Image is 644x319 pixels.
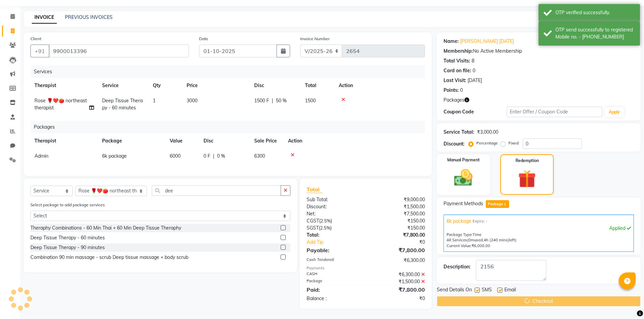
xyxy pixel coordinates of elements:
div: Card on file: [444,67,471,74]
th: Sale Price [250,133,284,149]
div: ₹9,000.00 [366,196,430,203]
div: Package [302,278,366,285]
div: 0 [460,87,463,94]
span: 0 % [217,153,225,160]
span: 2.5% [320,218,331,223]
input: Search by Name/Mobile/Email/Code [49,45,189,57]
div: Paid: [302,286,366,294]
div: Sub Total: [302,196,366,203]
div: CASH [302,271,366,278]
div: Total Visits: [444,57,470,64]
th: Action [284,133,425,149]
div: 8 [472,57,474,64]
span: Total [307,186,322,193]
div: ₹6,300.00 [366,271,430,278]
th: Service [98,78,149,93]
div: Applied [447,225,631,232]
span: Rose 🌹❤️🍅 northeast therapist [34,98,87,111]
span: SMS [482,286,492,295]
div: ₹1,500.00 [366,278,430,285]
label: Fixed [508,140,519,146]
span: ₹6,000.00 [472,243,490,248]
th: Therapist [30,133,98,149]
div: ₹1,500.00 [366,203,430,210]
input: Search or Scan [152,185,281,196]
span: 1 [153,98,156,104]
span: | [272,97,273,104]
div: ₹6,300.00 [366,257,430,264]
div: Total: [302,232,366,239]
th: Qty [149,78,183,93]
div: Net: [302,210,366,217]
th: Therapist [30,78,98,93]
div: Cash Tendered: [302,257,366,264]
div: [DATE] [468,77,482,84]
span: 50 % [276,97,287,104]
span: 6300 [254,153,265,159]
span: 4h (240 mins) [484,238,509,242]
label: Select package to add package services [30,202,105,208]
div: Combination 90 min massage - scrub Deep tissue massage + body scrub [30,254,188,261]
span: Package [486,200,509,208]
div: OTP verified successfully. [555,9,635,16]
div: ₹7,500.00 [366,210,430,217]
a: [PERSON_NAME] [DATE] [460,38,514,45]
button: +91 [30,45,49,57]
th: Package [98,133,166,149]
span: 2.5% [320,225,330,231]
span: (0m [467,238,474,242]
span: Send Details On [437,286,472,295]
div: ₹7,800.00 [366,286,430,294]
span: | [213,153,214,160]
span: Payment Methods [444,200,483,207]
div: Membership: [444,48,473,55]
span: 6k package [102,153,127,159]
label: Date [199,36,208,42]
th: Price [183,78,250,93]
span: Expiry: - [473,218,487,224]
img: _cash.svg [448,167,478,188]
div: ₹7,800.00 [366,232,430,239]
th: Disc [250,78,301,93]
div: Deep Tissue Therapy - 90 minutes [30,244,105,251]
span: Time [473,232,481,237]
div: Payments [307,265,425,271]
span: 1500 [305,98,316,104]
div: Name: [444,38,459,45]
button: Apply [605,107,624,117]
th: Action [335,78,425,93]
th: Total [301,78,335,93]
div: No Active Membership [444,48,634,55]
span: Packages [444,97,464,104]
img: _gift.svg [512,168,542,190]
label: Client [30,36,41,42]
div: Service Total: [444,129,474,136]
div: Discount: [302,203,366,210]
span: Current Value: [447,243,472,248]
span: 3000 [187,98,197,104]
span: SGST [307,225,319,231]
a: Add Tip [302,239,376,246]
div: ₹3,000.00 [477,129,498,136]
span: CGST [307,218,319,224]
span: Package Type: [447,232,473,237]
div: ₹150.00 [366,217,430,224]
div: 0 [473,67,475,74]
span: Email [504,286,516,295]
div: Coupon Code [444,108,507,115]
th: Value [166,133,199,149]
label: Invoice Number [300,36,330,42]
span: All Services [447,238,467,242]
div: Services [31,65,430,78]
span: 1 [503,203,507,207]
div: Payable: [302,246,366,254]
label: Redemption [516,158,539,164]
div: Last Visit: [444,77,466,84]
div: ( ) [302,224,366,232]
div: ₹0 [377,239,430,246]
span: used, left) [467,238,517,242]
div: Balance : [302,295,366,302]
a: INVOICE [32,11,57,24]
div: Points: [444,87,459,94]
span: Deep Tissue Therapy - 60 minutes [102,98,143,111]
